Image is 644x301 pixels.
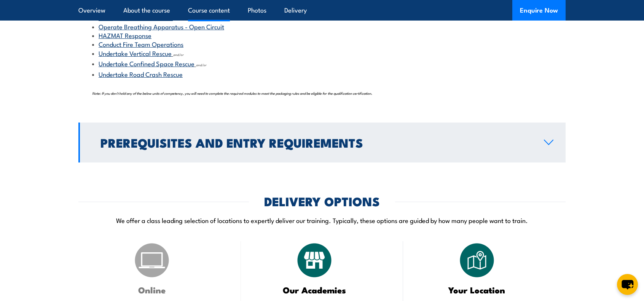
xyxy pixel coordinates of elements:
[78,216,566,225] p: We offer a class leading selection of locations to expertly deliver our training. Typically, thes...
[173,52,183,57] span: and/or
[617,274,638,295] button: chat-button
[260,285,369,294] h3: Our Academies
[422,285,531,294] h3: Your Location
[196,62,206,67] span: and/or
[99,22,224,31] a: Operate Breathing Apparatus - Open Circuit
[97,285,207,294] h3: Online
[99,48,172,57] a: Undertake Vertical Rescue
[264,196,380,206] h2: DELIVERY OPTIONS
[99,39,183,48] a: Conduct Fire Team Operations
[100,137,532,148] h2: Prerequisites and Entry Requirements
[92,91,372,96] span: Note: If you don't hold any of the below units of competency, you will need to complete the requi...
[99,59,194,68] a: Undertake Confined Space Rescue
[99,30,151,40] a: HAZMAT Response
[78,123,566,162] a: Prerequisites and Entry Requirements
[99,69,183,78] a: Undertake Road Crash Rescue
